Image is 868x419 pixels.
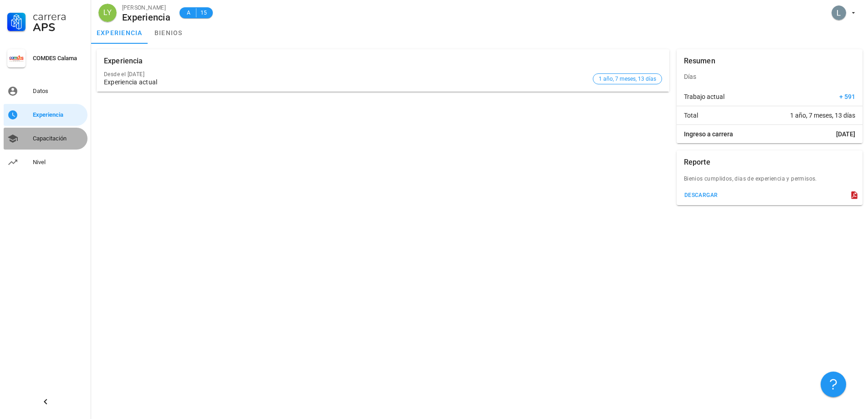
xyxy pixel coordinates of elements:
div: Experiencia [122,12,170,22]
span: Trabajo actual [684,92,724,101]
span: + 591 [839,92,855,101]
div: avatar [98,4,117,22]
div: Bienios cumplidos, dias de experiencia y permisos. [677,174,863,189]
a: experiencia [91,22,148,44]
div: COMDES Calama [33,55,84,62]
div: Datos [33,88,84,95]
div: APS [33,22,84,33]
span: [DATE] [836,129,855,139]
span: LY [103,4,112,22]
a: bienios [148,22,189,44]
div: Desde el [DATE] [104,71,589,78]
a: Datos [4,80,87,102]
span: A [185,8,192,17]
div: Capacitación [33,135,84,142]
div: Reporte [684,150,710,174]
span: 1 año, 7 meses, 13 días [599,74,656,84]
button: descargar [680,189,722,202]
div: Días [677,66,863,88]
div: Experiencia [104,49,143,73]
a: Capacitación [4,128,87,150]
span: Total [684,111,698,120]
span: 1 año, 7 meses, 13 días [790,111,855,120]
div: Experiencia [33,111,84,119]
div: Nivel [33,159,84,166]
div: Resumen [684,49,715,73]
a: Nivel [4,151,87,173]
div: descargar [684,192,718,198]
a: Experiencia [4,104,87,126]
span: Ingreso a carrera [684,129,733,139]
div: Experiencia actual [104,78,589,86]
div: Carrera [33,11,84,22]
div: [PERSON_NAME] [122,3,170,12]
span: 15 [200,8,207,17]
div: avatar [832,5,846,20]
